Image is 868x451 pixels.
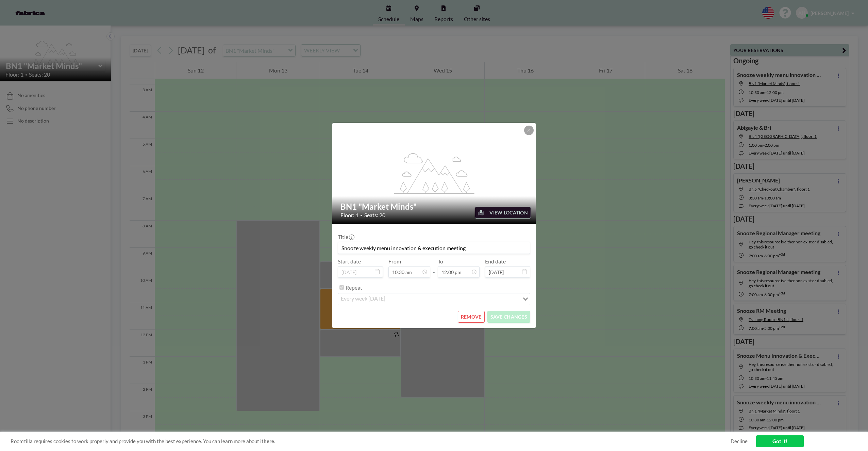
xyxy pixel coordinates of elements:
input: Search for option [387,295,519,304]
a: Got it! [756,435,804,447]
a: here. [264,438,275,444]
button: SAVE CHANGES [487,311,530,323]
span: every week [DATE] [339,295,387,304]
g: flex-grow: 1.2; [394,152,474,193]
span: Floor: 1 [340,212,358,219]
input: (No title) [338,242,530,254]
label: Title [338,233,354,240]
button: REMOVE [458,311,485,323]
span: Roomzilla requires cookies to work properly and provide you with the best experience. You can lea... [11,438,731,445]
span: • [360,213,363,218]
label: Start date [338,258,361,265]
label: To [438,258,443,265]
button: VIEW LOCATION [475,207,531,219]
div: Search for option [338,293,530,305]
h2: BN1 "Market Minds" [340,202,528,212]
span: - [433,260,435,275]
span: Seats: 20 [364,212,385,219]
label: End date [485,258,506,265]
label: Repeat [346,284,362,291]
label: From [388,258,401,265]
a: Decline [731,438,748,445]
